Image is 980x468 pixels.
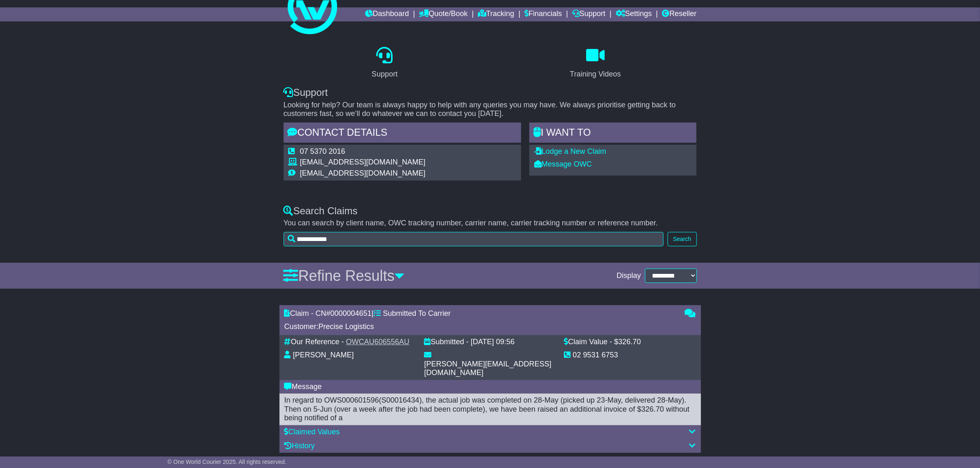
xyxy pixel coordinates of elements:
a: Settings [616,7,652,21]
div: Claim Value - [564,338,612,347]
div: I WANT to [529,123,697,145]
div: Contact Details [284,123,521,145]
span: Precise Logistics [319,322,374,331]
div: History [284,442,696,451]
div: [PERSON_NAME] [293,351,354,360]
a: Reseller [662,7,696,21]
a: OWCAU606556AU [346,338,410,346]
a: Support [572,7,605,21]
a: History [284,442,315,450]
div: Support [284,87,697,99]
div: In regard to OWS000601596(S00016434), the actual job was completed on 28-May (picked up 23-May, d... [284,396,696,423]
div: $326.70 [614,338,641,347]
div: Training Videos [570,69,621,80]
div: Submitted - [424,338,469,347]
div: Search Claims [284,205,697,217]
div: Message [284,382,696,392]
a: Refine Results [284,267,404,284]
a: Lodge a New Claim [534,147,606,155]
a: Training Videos [564,44,626,83]
span: 0000004651 [331,309,372,317]
a: Tracking [478,7,514,21]
a: Claimed Values [284,428,340,436]
td: 07 5370 2016 [300,147,426,158]
a: Dashboard [365,7,409,21]
div: Our Reference - [284,338,344,347]
div: 02 9531 6753 [573,351,618,360]
span: Submitted To Carrier [383,309,451,317]
a: Support [366,44,403,83]
div: [PERSON_NAME][EMAIL_ADDRESS][DOMAIN_NAME] [424,360,556,378]
p: Looking for help? Our team is always happy to help with any queries you may have. We always prior... [284,101,697,118]
button: Search [668,232,696,246]
a: Quote/Book [419,7,468,21]
a: Financials [524,7,562,21]
div: [DATE] 09:56 [471,338,515,347]
span: © One World Courier 2025. All rights reserved. [168,459,286,465]
div: Support [372,69,398,80]
div: Customer: [284,322,677,331]
span: Display [617,271,641,280]
a: Message OWC [534,160,592,168]
div: Claimed Values [284,428,696,437]
div: Claim - CN# | [284,309,677,318]
td: [EMAIL_ADDRESS][DOMAIN_NAME] [300,169,426,178]
p: You can search by client name, OWC tracking number, carrier name, carrier tracking number or refe... [284,219,697,228]
td: [EMAIL_ADDRESS][DOMAIN_NAME] [300,158,426,169]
